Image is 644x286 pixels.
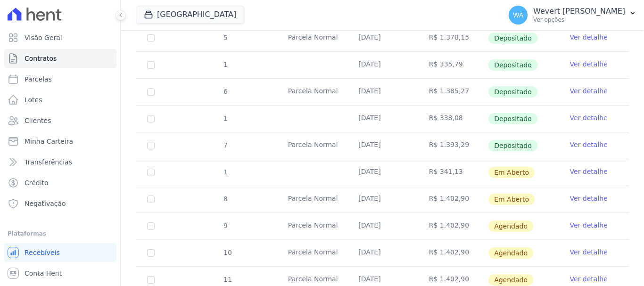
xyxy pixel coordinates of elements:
[4,28,116,47] a: Visão Geral
[25,33,62,42] span: Visão Geral
[418,240,488,266] td: R$ 1.402,90
[25,248,60,257] span: Recebíveis
[277,25,347,51] td: Parcela Normal
[570,194,608,203] a: Ver detalhe
[277,240,347,266] td: Parcela Normal
[488,140,537,151] span: Depositado
[147,88,155,96] input: Só é possível selecionar pagamentos em aberto
[4,90,116,109] a: Lotes
[418,159,488,186] td: R$ 341,13
[488,274,533,286] span: Agendado
[147,222,155,230] input: default
[570,113,608,123] a: Ver detalhe
[4,153,116,172] a: Transferências
[570,167,608,176] a: Ver detalhe
[4,194,116,213] a: Negativação
[501,2,644,28] button: WA Wevert [PERSON_NAME] Ver opções
[418,186,488,212] td: R$ 1.402,90
[570,59,608,69] a: Ver detalhe
[513,12,524,18] span: WA
[4,70,116,89] a: Parcelas
[347,132,417,159] td: [DATE]
[147,142,155,149] input: Só é possível selecionar pagamentos em aberto
[418,213,488,239] td: R$ 1.402,90
[223,61,228,68] span: 1
[25,116,51,125] span: Clientes
[147,115,155,123] input: Só é possível selecionar pagamentos em aberto
[25,74,52,84] span: Parcelas
[277,213,347,239] td: Parcela Normal
[223,249,232,256] span: 10
[347,79,417,105] td: [DATE]
[25,54,57,63] span: Contratos
[488,33,537,44] span: Depositado
[4,132,116,151] a: Minha Carteira
[347,106,417,132] td: [DATE]
[25,199,66,208] span: Negativação
[488,194,535,205] span: Em Aberto
[347,159,417,186] td: [DATE]
[488,167,535,178] span: Em Aberto
[223,168,228,176] span: 1
[25,269,62,278] span: Conta Hent
[418,132,488,159] td: R$ 1.393,29
[4,111,116,130] a: Clientes
[570,274,608,284] a: Ver detalhe
[570,86,608,96] a: Ver detalhe
[223,88,228,95] span: 6
[147,169,155,176] input: default
[418,106,488,132] td: R$ 338,08
[488,59,537,71] span: Depositado
[4,264,116,283] a: Conta Hent
[25,137,73,146] span: Minha Carteira
[277,79,347,105] td: Parcela Normal
[418,52,488,78] td: R$ 335,79
[488,247,533,259] span: Agendado
[570,221,608,230] a: Ver detalhe
[277,186,347,212] td: Parcela Normal
[25,95,42,105] span: Lotes
[4,173,116,192] a: Crédito
[223,141,228,149] span: 7
[25,157,72,167] span: Transferências
[223,34,228,41] span: 5
[147,61,155,69] input: Só é possível selecionar pagamentos em aberto
[4,49,116,68] a: Contratos
[147,34,155,42] input: Só é possível selecionar pagamentos em aberto
[533,7,625,16] p: Wevert [PERSON_NAME]
[8,228,113,239] div: Plataformas
[347,52,417,78] td: [DATE]
[488,221,533,232] span: Agendado
[223,114,228,122] span: 1
[4,243,116,262] a: Recebíveis
[488,86,537,98] span: Depositado
[347,25,417,51] td: [DATE]
[488,113,537,124] span: Depositado
[418,79,488,105] td: R$ 1.385,27
[223,276,232,283] span: 11
[570,140,608,149] a: Ver detalhe
[223,195,228,203] span: 8
[147,249,155,257] input: default
[570,33,608,42] a: Ver detalhe
[570,247,608,257] a: Ver detalhe
[147,276,155,284] input: default
[347,186,417,212] td: [DATE]
[418,25,488,51] td: R$ 1.378,15
[533,16,625,24] p: Ver opções
[136,6,244,24] button: [GEOGRAPHIC_DATA]
[347,240,417,266] td: [DATE]
[277,132,347,159] td: Parcela Normal
[223,222,228,229] span: 9
[25,178,49,188] span: Crédito
[147,196,155,203] input: default
[347,213,417,239] td: [DATE]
